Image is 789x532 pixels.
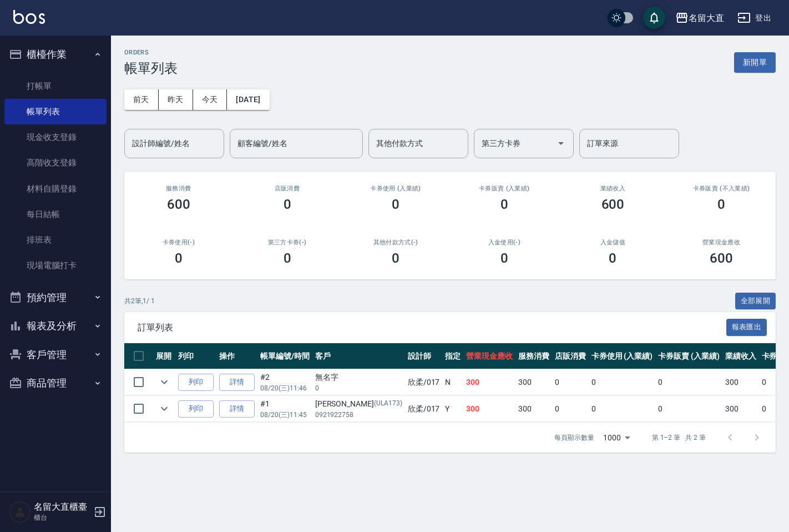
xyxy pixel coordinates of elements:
a: 現金收支登錄 [4,124,107,150]
h3: 0 [500,197,508,212]
p: 共 2 筆, 1 / 1 [124,296,155,306]
p: 08/20 (三) 11:45 [260,410,310,420]
h3: 600 [601,197,625,212]
th: 業績收入 [722,343,759,369]
td: 0 [589,396,656,422]
h3: 0 [284,250,291,266]
td: 300 [722,396,759,422]
h2: 卡券使用(-) [138,239,220,246]
a: 高階收支登錄 [4,150,107,175]
a: 材料自購登錄 [4,176,107,202]
a: 詳情 [219,400,255,418]
h2: 入金使用(-) [463,239,545,246]
h3: 0 [609,250,616,266]
h2: 卡券販賣 (不入業績) [680,185,762,192]
h2: 營業現金應收 [680,239,762,246]
h3: 0 [717,197,725,212]
p: 0 [315,383,402,393]
a: 報表匯出 [726,322,767,332]
div: [PERSON_NAME] [315,398,402,410]
th: 卡券販賣 (入業績) [655,343,722,369]
button: 客戶管理 [4,340,107,369]
th: 指定 [442,343,463,369]
p: 每頁顯示數量 [554,433,594,443]
button: 報表及分析 [4,312,107,340]
h3: 600 [167,197,190,212]
button: 列印 [178,400,214,418]
span: 訂單列表 [138,322,726,333]
h5: 名留大直櫃臺 [34,501,90,513]
h2: ORDERS [124,49,178,56]
h2: 店販消費 [246,185,328,192]
button: 報表匯出 [726,319,767,336]
button: 新開單 [734,52,776,73]
a: 新開單 [734,57,776,67]
th: 設計師 [405,343,443,369]
h3: 0 [392,197,399,212]
h3: 600 [710,250,733,266]
td: 0 [655,396,722,422]
h3: 0 [175,250,183,266]
button: 預約管理 [4,283,107,312]
h3: 服務消費 [138,185,220,192]
th: 列印 [175,343,216,369]
a: 詳情 [219,374,255,391]
td: N [442,369,463,395]
button: 櫃檯作業 [4,40,107,69]
button: 昨天 [159,89,193,110]
h2: 業績收入 [572,185,654,192]
div: 名留大直 [689,11,724,25]
td: 欣柔 /017 [405,396,443,422]
h3: 0 [392,250,399,266]
h3: 帳單列表 [124,61,178,76]
button: Open [552,134,570,152]
p: (ULA173) [374,398,402,410]
th: 展開 [153,343,175,369]
td: 300 [515,396,552,422]
td: 欣柔 /017 [405,369,443,395]
th: 營業現金應收 [463,343,515,369]
h2: 卡券使用 (入業績) [355,185,437,192]
a: 打帳單 [4,73,107,99]
td: Y [442,396,463,422]
td: 0 [589,369,656,395]
td: #2 [257,369,312,395]
td: 0 [552,369,589,395]
h2: 其他付款方式(-) [355,239,437,246]
button: 列印 [178,374,214,391]
th: 店販消費 [552,343,589,369]
button: 登出 [733,8,776,28]
th: 服務消費 [515,343,552,369]
button: expand row [156,374,173,390]
th: 卡券使用 (入業績) [589,343,656,369]
h2: 入金儲值 [572,239,654,246]
img: Person [9,501,31,523]
button: 今天 [193,89,227,110]
button: 商品管理 [4,369,107,398]
p: 08/20 (三) 11:46 [260,383,310,393]
p: 0921922758 [315,410,402,420]
td: 300 [463,369,515,395]
a: 排班表 [4,227,107,253]
div: 1000 [599,423,634,453]
td: 0 [552,396,589,422]
button: expand row [156,400,173,417]
button: [DATE] [227,89,269,110]
td: 300 [515,369,552,395]
th: 操作 [216,343,257,369]
a: 現場電腦打卡 [4,253,107,278]
h2: 卡券販賣 (入業績) [463,185,545,192]
button: 前天 [124,89,159,110]
p: 第 1–2 筆 共 2 筆 [652,433,706,443]
td: 300 [722,369,759,395]
td: 0 [655,369,722,395]
img: Logo [13,10,45,24]
p: 櫃台 [34,513,90,523]
h3: 0 [284,197,291,212]
a: 帳單列表 [4,99,107,124]
td: 300 [463,396,515,422]
button: 全部展開 [735,293,776,310]
button: save [643,7,665,29]
h3: 0 [500,250,508,266]
div: 無名字 [315,372,402,383]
